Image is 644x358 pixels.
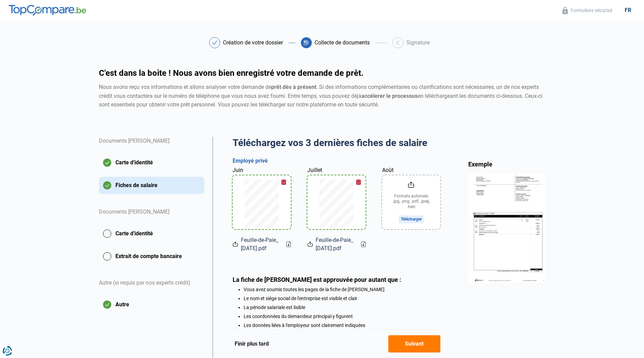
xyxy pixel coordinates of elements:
span: Feuille-de-Paie_[DATE].pdf [316,236,356,253]
button: Formulaire sécurisé [560,7,614,14]
button: Suivant [388,335,440,352]
li: Les données liées à l'employeur sont clairement indiquées [244,323,440,328]
div: La fiche de [PERSON_NAME] est approuvée pour autant que : [233,276,440,283]
button: Fiches de salaire [99,177,204,194]
div: Création de votre dossier [223,40,283,45]
button: Carte d'identité [99,154,204,171]
div: Autre (si requis par nos experts crédit) [99,270,204,296]
button: Extrait de compte bancaire [99,248,204,265]
button: Finir plus tard [233,339,271,348]
div: Documents [PERSON_NAME] [99,137,204,154]
strong: prêt dès à présent [271,84,316,90]
label: Juin [233,166,243,174]
a: Download [286,242,291,247]
div: Signature [406,40,430,45]
div: Exemple [468,160,545,168]
button: Carte d'identité [99,225,204,242]
h1: C'est dans la boite ! Nous avons bien enregistré votre demande de prêt. [99,69,545,77]
strong: accélerer le processus [361,93,418,99]
li: Le nom et siège social de l'entreprise est visible et clair [244,296,440,301]
img: income [468,174,545,283]
div: fr [621,7,635,13]
div: Documents [PERSON_NAME] [99,200,204,225]
li: La période salariale est lisible [244,305,440,310]
h2: Téléchargez vos 3 dernières fiches de salaire [233,137,440,149]
h3: Employé privé [233,157,440,165]
li: Les coordonnées du demandeur principal y figurent [244,314,440,319]
div: Collecte de documents [315,40,370,45]
span: Feuille-de-Paie_[DATE].pdf [241,236,281,253]
label: Août [382,166,393,174]
a: Download [361,242,366,247]
img: TopCompare.be [9,5,86,16]
label: Juillet [307,166,322,174]
div: Nous avons reçu vos informations et allons analyser votre demande de . Si des informations complé... [99,83,545,109]
button: Autre [99,296,204,313]
li: Vous avez soumis toutes les pages de la fiche de [PERSON_NAME] [244,287,440,292]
